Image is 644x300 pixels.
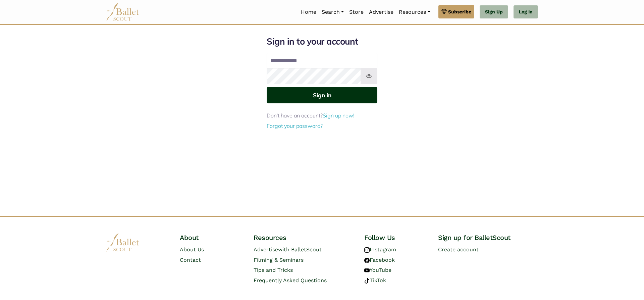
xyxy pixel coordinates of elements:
span: Subscribe [448,8,471,15]
a: Subscribe [438,5,474,18]
a: YouTube [364,267,391,273]
h4: Resources [254,233,354,242]
a: Tips and Tricks [254,267,293,273]
a: Log In [514,5,538,19]
a: Frequently Asked Questions [254,277,327,284]
a: Sign up now! [323,112,355,119]
a: Sign Up [480,5,508,19]
h1: Sign in to your account [267,36,377,47]
a: Search [319,5,346,19]
a: Forgot your password? [267,122,323,129]
a: Advertise [366,5,396,19]
h4: Follow Us [364,233,427,242]
span: with BalletScout [278,246,322,253]
img: tiktok logo [364,278,370,284]
a: Facebook [364,257,395,263]
img: facebook logo [364,258,370,263]
a: About Us [180,246,204,253]
p: Don't have an account? [267,111,377,120]
a: Resources [396,5,433,19]
a: Contact [180,257,201,263]
img: youtube logo [364,268,370,273]
button: Sign in [267,87,377,103]
a: Create account [438,246,479,253]
img: instagram logo [364,247,370,253]
a: TikTok [364,277,386,284]
h4: Sign up for BalletScout [438,233,538,242]
a: Store [346,5,366,19]
a: Instagram [364,246,396,253]
a: Home [298,5,319,19]
img: logo [106,233,140,252]
img: gem.svg [441,8,447,15]
a: Advertisewith BalletScout [254,246,322,253]
a: Filming & Seminars [254,257,304,263]
h4: About [180,233,243,242]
